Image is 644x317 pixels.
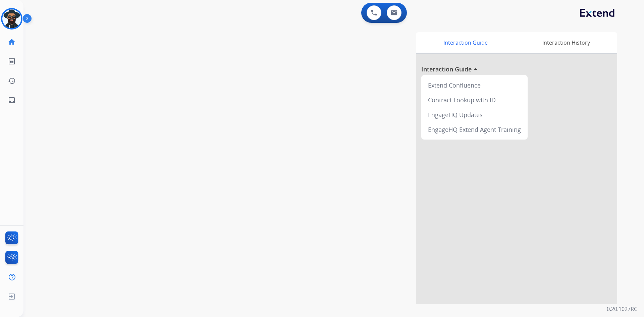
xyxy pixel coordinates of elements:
[416,32,515,53] div: Interaction Guide
[8,77,16,85] mat-icon: history
[8,96,16,104] mat-icon: inbox
[8,57,16,65] mat-icon: list_alt
[424,107,525,122] div: EngageHQ Updates
[2,9,21,28] img: avatar
[8,38,16,46] mat-icon: home
[515,32,617,53] div: Interaction History
[607,305,637,313] p: 0.20.1027RC
[424,93,525,107] div: Contract Lookup with ID
[424,78,525,93] div: Extend Confluence
[424,122,525,137] div: EngageHQ Extend Agent Training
